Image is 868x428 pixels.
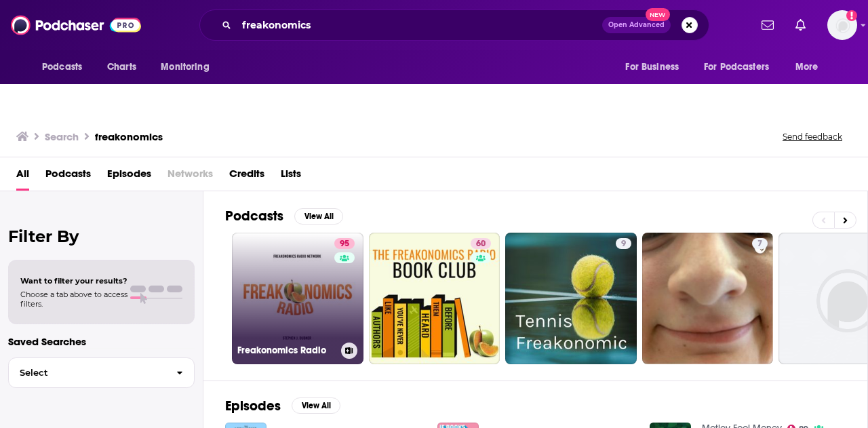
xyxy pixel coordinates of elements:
[704,58,769,77] span: For Podcasters
[616,54,696,80] button: open menu
[795,58,818,77] span: More
[602,17,671,33] button: Open AdvancedNew
[340,237,349,251] span: 95
[237,345,336,356] h3: Freakonomics Radio
[786,54,835,80] button: open menu
[225,397,340,414] a: EpisodesView All
[42,58,82,77] span: Podcasts
[476,237,486,251] span: 60
[334,238,355,249] a: 95
[752,238,768,249] a: 7
[616,238,631,249] a: 9
[20,290,127,309] span: Choose a tab above to access filters.
[608,22,665,28] span: Open Advanced
[294,208,343,225] button: View All
[33,54,100,80] button: open menu
[232,233,363,364] a: 95Freakonomics Radio
[292,397,340,414] button: View All
[8,227,195,246] h2: Filter By
[20,276,127,286] span: Want to filter your results?
[646,8,670,21] span: New
[790,14,811,37] a: Show notifications dropdown
[642,233,774,364] a: 7
[8,357,195,388] button: Select
[237,14,602,36] input: Search podcasts, credits, & more...
[9,368,165,377] span: Select
[369,233,500,364] a: 60
[225,208,283,225] h2: Podcasts
[161,58,209,77] span: Monitoring
[199,9,709,41] div: Search podcasts, credits, & more...
[756,14,779,37] a: Show notifications dropdown
[827,10,857,40] span: Logged in as LTsub
[827,10,857,40] img: User Profile
[107,58,136,77] span: Charts
[11,12,141,38] img: Podchaser - Follow, Share and Rate Podcasts
[846,10,857,21] svg: Add a profile image
[8,335,195,348] p: Saved Searches
[45,163,91,191] a: Podcasts
[151,54,226,80] button: open menu
[167,163,213,191] span: Networks
[505,233,637,364] a: 9
[45,130,79,143] h3: Search
[757,237,762,251] span: 7
[229,163,264,191] a: Credits
[621,237,626,251] span: 9
[107,163,151,191] a: Episodes
[778,131,846,142] button: Send feedback
[625,58,679,77] span: For Business
[471,238,491,249] a: 60
[695,54,789,80] button: open menu
[16,163,29,191] a: All
[225,397,281,414] h2: Episodes
[827,10,857,40] button: Show profile menu
[95,130,163,143] h3: freakonomics
[98,54,144,80] a: Charts
[281,163,301,191] a: Lists
[225,208,343,225] a: PodcastsView All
